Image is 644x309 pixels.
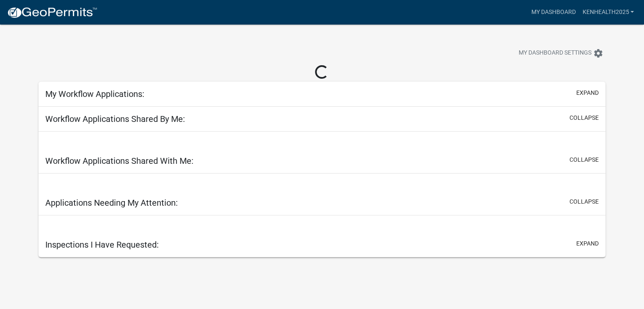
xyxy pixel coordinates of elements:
div: collapse [39,215,605,232]
a: KenHealth2025 [579,4,637,20]
button: collapse [569,155,599,164]
a: My Dashboard [528,4,579,20]
button: My Dashboard Settingssettings [512,45,610,61]
button: collapse [569,113,599,122]
h5: Inspections I Have Requested: [45,240,159,250]
h5: Workflow Applications Shared With Me: [45,156,193,166]
button: expand [576,239,599,248]
button: expand [576,88,599,97]
button: collapse [569,197,599,206]
i: settings [593,48,603,58]
span: My Dashboard Settings [519,48,591,58]
div: collapse [39,132,605,149]
div: collapse [39,174,605,190]
h5: Applications Needing My Attention: [45,198,178,208]
h5: My Workflow Applications: [45,89,144,99]
h5: Workflow Applications Shared By Me: [45,114,185,124]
